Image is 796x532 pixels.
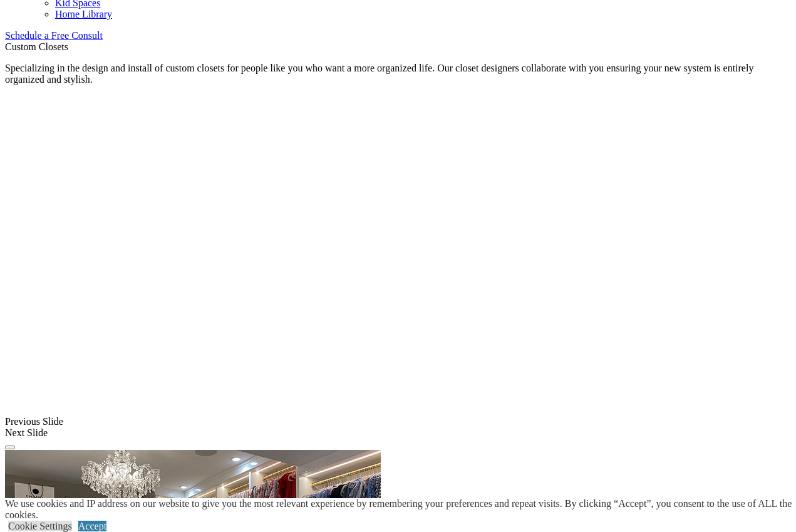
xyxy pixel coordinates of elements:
[5,498,796,521] div: We use cookies and IP address on our website to give you the most relevant experience by remember...
[5,63,791,85] p: Specializing in the design and install of custom closets for people like you who want a more orga...
[5,427,791,439] div: Next Slide
[5,30,103,41] a: Schedule a Free Consult (opens a dropdown menu)
[5,41,68,52] span: Custom Closets
[5,446,15,449] button: Click here to pause slide show
[78,521,106,531] a: Accept
[8,521,72,531] a: Cookie Settings
[55,9,112,19] a: Home Library
[5,416,791,427] div: Previous Slide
